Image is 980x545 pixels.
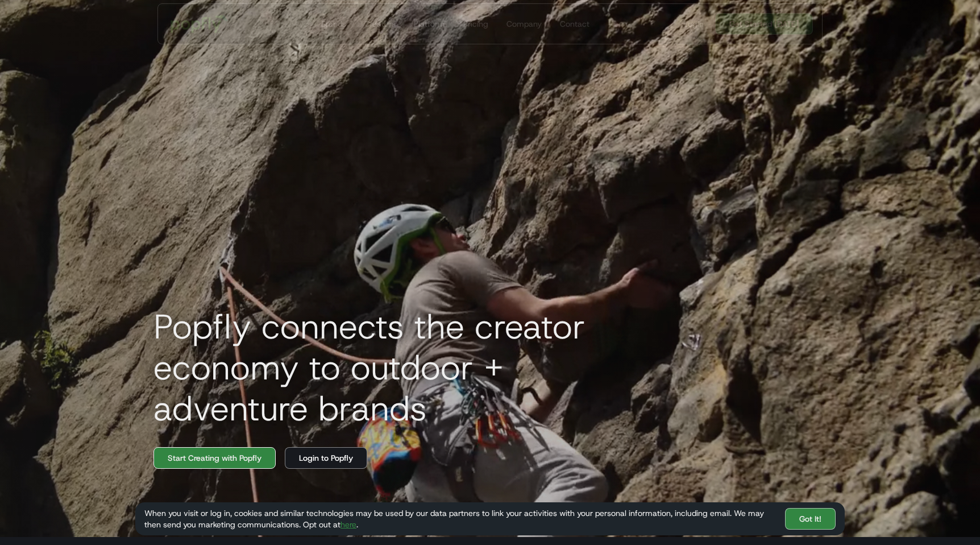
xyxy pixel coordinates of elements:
[360,4,400,44] a: Creators
[502,4,546,44] a: Company
[409,4,450,44] a: Platform
[560,18,589,30] div: Contact
[163,7,236,41] a: home
[317,4,351,44] a: Brands
[684,18,704,30] div: Login
[715,13,813,35] a: Get Started [DATE]
[463,18,488,30] div: Pricing
[679,18,708,30] a: Login
[153,447,276,469] a: Start Creating with Popfly
[785,508,836,530] a: Got It!
[144,306,656,429] h1: Popfly connects the creator economy to outdoor + adventure brands
[364,18,396,30] div: Creators
[414,18,445,30] div: Platform
[555,4,594,44] a: Contact
[285,447,367,469] a: Login to Popfly
[144,507,776,530] div: When you visit or log in, cookies and similar technologies may be used by our data partners to li...
[459,4,493,44] a: Pricing
[340,519,356,530] a: here
[321,18,346,30] div: Brands
[506,18,542,30] div: Company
